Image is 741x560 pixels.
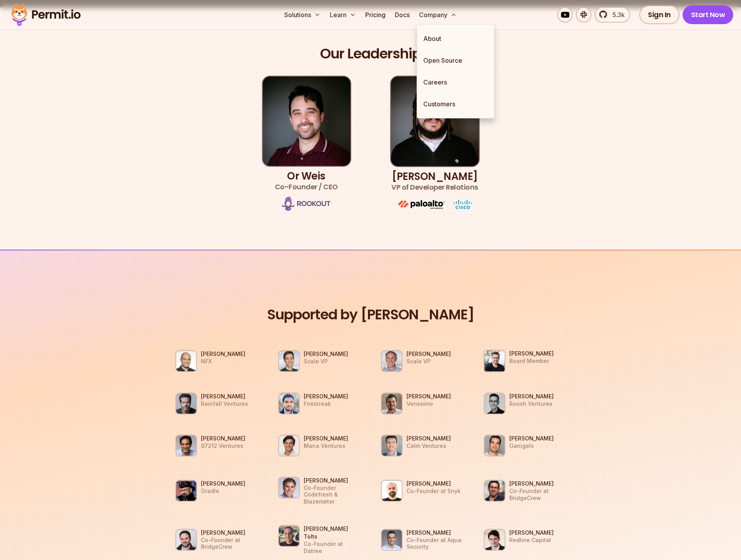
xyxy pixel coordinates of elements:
[407,393,451,400] h3: [PERSON_NAME]
[304,435,348,442] h3: [PERSON_NAME]
[201,350,245,358] h3: [PERSON_NAME]
[201,358,245,365] p: NFX
[381,529,403,551] img: Amir Jerbi Co-Founder at Aqua Security
[595,7,630,23] a: 5.3k
[175,393,197,414] img: Ron Rofe Rainfall Ventures
[8,2,84,28] img: Permit logo
[175,480,197,502] img: Baruch Sadogursky Gradle
[201,393,248,400] h3: [PERSON_NAME]
[484,350,505,372] img: Asaf Cohen Board Member
[454,200,472,209] img: cisco
[509,435,554,442] h3: [PERSON_NAME]
[362,7,389,23] a: Pricing
[509,357,554,365] p: Board Member
[407,435,451,442] h3: [PERSON_NAME]
[509,393,554,400] h3: [PERSON_NAME]
[509,350,554,357] h3: [PERSON_NAME]
[304,358,348,365] p: Scale VP
[201,400,248,407] p: Rainfall Ventures
[407,400,451,407] p: Verissimo
[201,537,258,550] p: Co-Founder at BridgeCrew
[381,480,403,502] img: Danny Grander Co-Founder at Snyk
[407,488,461,495] p: Co-Founder at Snyk
[509,537,554,544] p: Redline Capital
[407,442,451,449] p: Calm Ventures
[608,10,625,19] span: 5.3k
[175,529,197,551] img: Guy Eisenkot Co-Founder at BridgeCrew
[683,5,734,24] a: Start Now
[201,435,245,442] h3: [PERSON_NAME]
[164,306,578,324] h2: Supported by [PERSON_NAME]
[304,350,348,358] h3: [PERSON_NAME]
[175,435,197,456] img: Eyal Bino 97212 Ventures
[278,435,300,456] img: Morgan Schwanke Mana Ventures
[509,488,566,501] p: Co-Founder at BridgeCrew
[304,442,348,449] p: Mana Ventures
[304,393,348,400] h3: [PERSON_NAME]
[282,196,331,211] img: Rookout
[304,541,361,554] p: Co-Founder at Datree
[381,393,403,414] img: Alex Oppenheimer Verissimo
[417,71,494,93] a: Careers
[392,7,413,23] a: Docs
[175,350,197,372] img: Gigi Levy Weiss NFX
[327,7,359,23] button: Learn
[304,484,366,505] p: Co-Founder Codefresh & Blazemeter
[417,93,494,115] a: Customers
[275,171,338,192] h3: Or Weis
[509,442,554,449] p: Ganigels
[407,480,461,488] h3: [PERSON_NAME]
[201,529,258,537] h3: [PERSON_NAME]
[407,529,463,537] h3: [PERSON_NAME]
[390,76,480,167] img: Gabriel L. Manor | VP of Developer Relations, GTM
[201,488,245,495] p: Gradle
[381,435,403,456] img: Zach Ginsburg Calm Ventures
[407,350,451,358] h3: [PERSON_NAME]
[320,45,421,63] h2: Our Leadership
[398,200,445,209] img: paloalto
[262,76,351,167] img: Or Weis | Co-Founder / CEO
[281,7,324,23] button: Solutions
[416,7,460,23] button: Company
[275,181,338,192] span: Co-Founder / CEO
[381,350,403,372] img: Ariel Tseitlin Scale VP
[417,49,494,71] a: Open Source
[509,529,554,537] h3: [PERSON_NAME]
[391,171,478,193] h3: [PERSON_NAME]
[484,435,505,456] img: Paul Grossinger Ganigels
[484,480,505,502] img: Barak Schoster Co-Founder at BridgeCrew
[278,393,300,414] img: Amir Rustamzadeh Firestreak
[484,529,505,551] img: Benno Jering Redline Capital
[639,5,679,24] a: Sign In
[304,400,348,407] p: Firestreak
[278,525,300,547] img: Shimon Tolts Co-Founder at Datree
[509,480,566,488] h3: [PERSON_NAME]
[407,358,451,365] p: Scale VP
[407,537,463,550] p: Co-Founder at Aqua Security
[278,350,300,372] img: Eric Anderson Scale VP
[484,393,505,414] img: Ivan Taranenko Roosh Ventures
[201,480,245,488] h3: [PERSON_NAME]
[391,182,478,193] span: VP of Developer Relations
[201,442,245,449] p: 97212 Ventures
[304,525,361,541] h3: [PERSON_NAME] Tolts
[417,28,494,49] a: About
[509,400,554,407] p: Roosh Ventures
[304,477,366,484] h3: [PERSON_NAME]
[278,477,300,498] img: Dan Benger Co-Founder Codefresh & Blazemeter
